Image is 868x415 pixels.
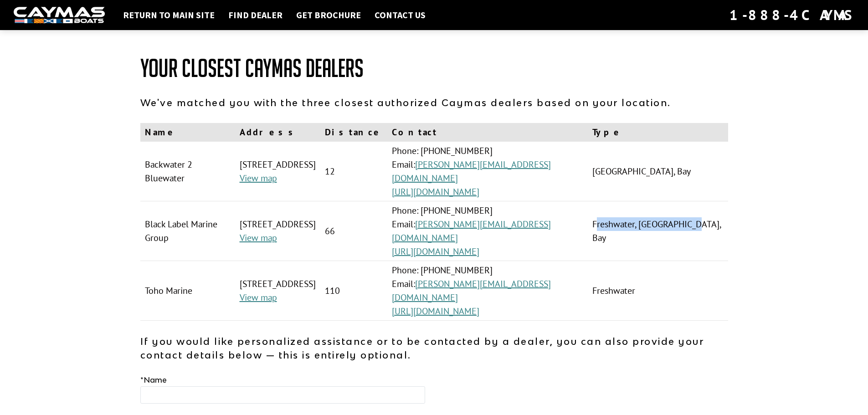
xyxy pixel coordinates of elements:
td: 12 [320,142,387,201]
a: [URL][DOMAIN_NAME] [392,186,479,198]
a: [PERSON_NAME][EMAIL_ADDRESS][DOMAIN_NAME] [392,278,551,303]
td: Phone: [PHONE_NUMBER] Email: [387,261,588,321]
th: Name [140,123,235,142]
td: Phone: [PHONE_NUMBER] Email: [387,142,588,201]
a: Return to main site [118,9,219,21]
td: [GEOGRAPHIC_DATA], Bay [588,142,728,201]
p: If you would like personalized assistance or to be contacted by a dealer, you can also provide yo... [140,334,728,362]
a: View map [240,172,277,184]
td: [STREET_ADDRESS] [235,201,320,261]
th: Contact [387,123,588,142]
td: Black Label Marine Group [140,201,235,261]
a: View map [240,292,277,303]
th: Address [235,123,320,142]
td: Toho Marine [140,261,235,321]
a: View map [240,232,277,244]
p: We've matched you with the three closest authorized Caymas dealers based on your location. [140,96,728,109]
td: Phone: [PHONE_NUMBER] Email: [387,201,588,261]
div: 1-888-4CAYMAS [729,5,854,25]
img: white-logo-c9c8dbefe5ff5ceceb0f0178aa75bf4bb51f6bca0971e226c86eb53dfe498488.png [14,7,105,24]
td: Freshwater, [GEOGRAPHIC_DATA], Bay [588,201,728,261]
a: [URL][DOMAIN_NAME] [392,305,479,317]
a: Get Brochure [292,9,365,21]
td: 66 [320,201,387,261]
td: [STREET_ADDRESS] [235,261,320,321]
a: [PERSON_NAME][EMAIL_ADDRESS][DOMAIN_NAME] [392,218,551,244]
label: Name [140,374,167,385]
td: Freshwater [588,261,728,321]
a: [URL][DOMAIN_NAME] [392,246,479,257]
a: Find Dealer [224,9,287,21]
a: Contact Us [370,9,430,21]
th: Type [588,123,728,142]
th: Distance [320,123,387,142]
h1: Your Closest Caymas Dealers [140,55,728,82]
a: [PERSON_NAME][EMAIL_ADDRESS][DOMAIN_NAME] [392,159,551,184]
td: 110 [320,261,387,321]
td: [STREET_ADDRESS] [235,142,320,201]
td: Backwater 2 Bluewater [140,142,235,201]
